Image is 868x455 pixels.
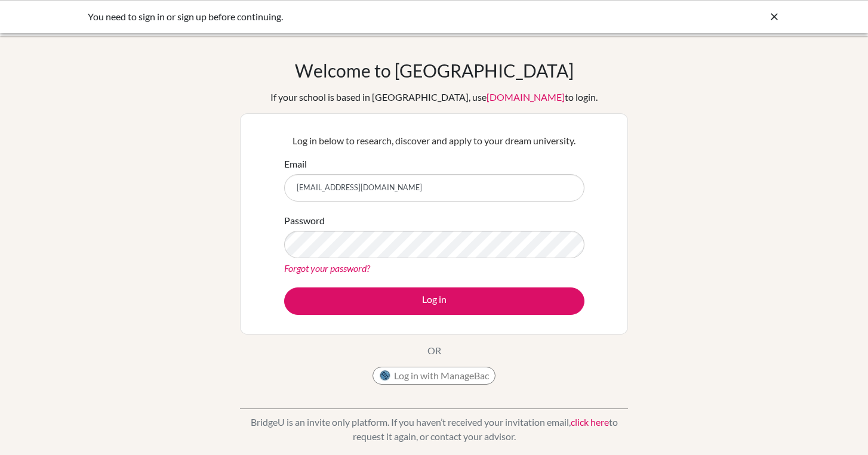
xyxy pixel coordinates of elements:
p: BridgeU is an invite only platform. If you haven’t received your invitation email, to request it ... [240,415,628,444]
a: Forgot your password? [284,262,370,274]
div: You need to sign in or sign up before continuing. [88,10,601,24]
button: Log in [284,287,584,315]
label: Email [284,157,307,171]
p: OR [427,343,441,358]
a: [DOMAIN_NAME] [487,91,565,103]
label: Password [284,213,325,228]
h1: Welcome to [GEOGRAPHIC_DATA] [295,60,574,81]
button: Log in with ManageBac [373,367,495,385]
a: click here [571,416,609,428]
div: If your school is based in [GEOGRAPHIC_DATA], use to login. [270,90,598,104]
p: Log in below to research, discover and apply to your dream university. [284,134,584,148]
